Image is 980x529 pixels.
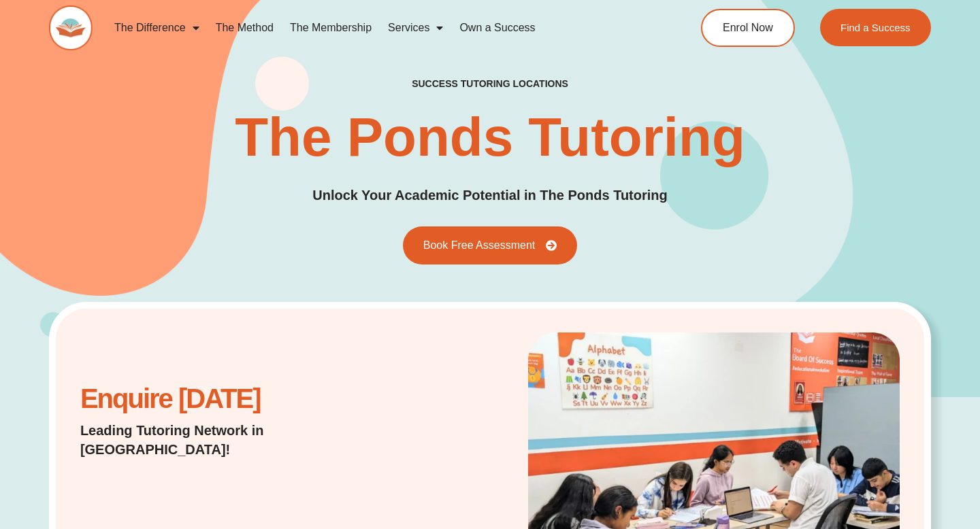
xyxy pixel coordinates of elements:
[840,22,911,33] span: Find a Success
[820,9,931,46] a: Find a Success
[701,9,795,47] a: Enrol Now
[380,12,451,44] a: Services
[723,22,773,33] span: Enrol Now
[80,390,373,407] h2: Enquire [DATE]
[403,226,578,264] a: Book Free Assessment
[451,12,543,44] a: Own a Success
[423,240,536,251] span: Book Free Assessment
[106,12,208,44] a: The Difference
[412,78,568,90] h2: success tutoring locations
[106,12,651,44] nav: Menu
[312,185,668,206] p: Unlock Your Academic Potential in The Ponds Tutoring
[80,421,373,459] p: Leading Tutoring Network in [GEOGRAPHIC_DATA]!
[282,12,380,44] a: The Membership
[235,110,745,165] h2: The Ponds Tutoring
[208,12,282,44] a: The Method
